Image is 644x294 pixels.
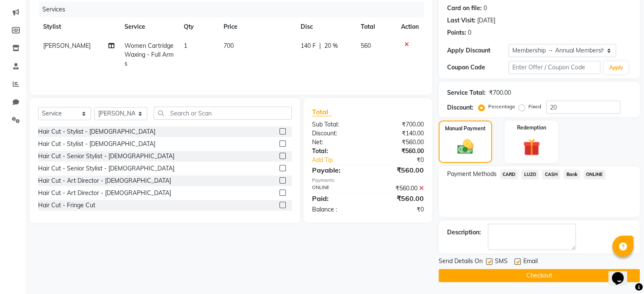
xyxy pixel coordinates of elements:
[439,269,640,282] button: Checkout
[447,46,509,55] div: Apply Discount
[306,156,378,165] a: Add Tip
[439,257,483,267] span: Send Details On
[447,28,466,37] div: Points:
[447,103,473,112] div: Discount:
[517,124,546,132] label: Redemption
[489,88,511,97] div: ₹700.00
[477,16,495,25] div: [DATE]
[604,61,628,74] button: Apply
[356,17,396,36] th: Total
[500,170,518,179] span: CARD
[324,41,338,50] span: 20 %
[368,193,430,203] div: ₹560.00
[306,193,368,203] div: Paid:
[368,129,430,138] div: ₹140.00
[306,129,368,138] div: Discount:
[301,41,316,50] span: 140 F
[608,260,636,286] iframe: chat widget
[306,184,368,193] div: ONLINE
[521,170,539,179] span: LUZO
[368,120,430,129] div: ₹700.00
[319,41,321,50] span: |
[43,42,91,49] span: [PERSON_NAME]
[38,189,171,198] div: Hair Cut - Art Director - [DEMOGRAPHIC_DATA]
[447,4,482,13] div: Card on file:
[583,170,605,179] span: ONLINE
[396,17,424,36] th: Action
[38,127,155,136] div: Hair Cut - Stylist - [DEMOGRAPHIC_DATA]
[124,42,174,67] span: Women Cartridge Waxing - Full Arms
[484,4,487,13] div: 0
[306,138,368,147] div: Net:
[368,147,430,156] div: ₹560.00
[368,205,430,214] div: ₹0
[368,165,430,175] div: ₹560.00
[468,28,471,37] div: 0
[224,42,234,49] span: 700
[523,257,538,267] span: Email
[447,228,481,237] div: Description:
[38,140,155,148] div: Hair Cut - Stylist - [DEMOGRAPHIC_DATA]
[368,138,430,147] div: ₹560.00
[179,17,218,36] th: Qty
[306,165,368,175] div: Payable:
[306,120,368,129] div: Sub Total:
[447,63,509,72] div: Coupon Code
[447,88,486,97] div: Service Total:
[38,176,171,185] div: Hair Cut - Art Director - [DEMOGRAPHIC_DATA]
[154,107,292,120] input: Search or Scan
[452,137,478,156] img: _cash.svg
[38,17,119,36] th: Stylist
[306,205,368,214] div: Balance :
[447,16,475,25] div: Last Visit:
[361,42,371,49] span: 560
[564,170,580,179] span: Bank
[312,177,424,184] div: Payments
[39,2,430,17] div: Services
[119,17,179,36] th: Service
[312,107,332,116] span: Total
[184,42,187,49] span: 1
[518,137,545,158] img: _gift.svg
[542,170,560,179] span: CASH
[378,156,430,165] div: ₹0
[488,103,515,110] label: Percentage
[296,17,356,36] th: Disc
[306,147,368,156] div: Total:
[38,201,95,210] div: Hair Cut - Fringe Cut
[38,152,174,161] div: Hair Cut - Senior Stylist - [DEMOGRAPHIC_DATA]
[218,17,296,36] th: Price
[38,164,174,173] div: Hair Cut - Senior Stylist - [DEMOGRAPHIC_DATA]
[445,125,486,132] label: Manual Payment
[368,184,430,193] div: ₹560.00
[509,61,601,74] input: Enter Offer / Coupon Code
[447,170,497,179] span: Payment Methods
[495,257,508,267] span: SMS
[528,103,541,110] label: Fixed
